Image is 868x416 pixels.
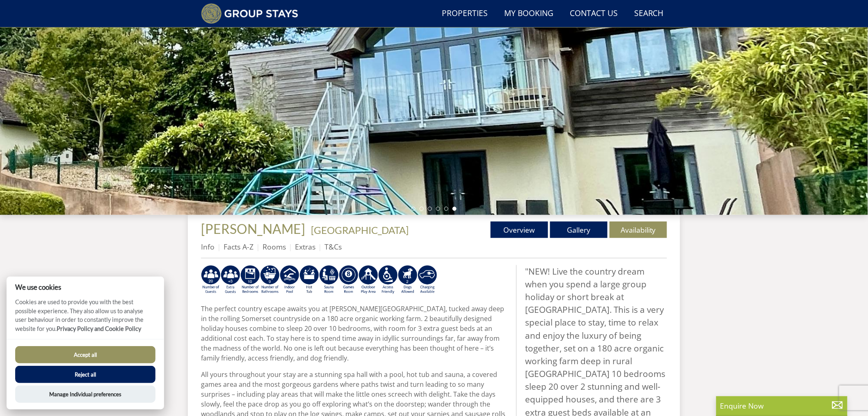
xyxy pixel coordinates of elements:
[720,400,843,411] p: Enquire Now
[7,283,164,291] h2: We use cookies
[201,3,298,24] img: Group Stays
[631,5,667,23] a: Search
[324,242,342,252] a: T&Cs
[418,265,437,295] img: AD_4nXcnT2OPG21WxYUhsl9q61n1KejP7Pk9ESVM9x9VetD-X_UXXoxAKaMRZGYNcSGiAsmGyKm0QlThER1osyFXNLmuYOVBV...
[201,221,305,237] span: [PERSON_NAME]
[339,265,359,295] img: AD_4nXdrZMsjcYNLGsKuA84hRzvIbesVCpXJ0qqnwZoX5ch9Zjv73tWe4fnFRs2gJ9dSiUubhZXckSJX_mqrZBmYExREIfryF...
[57,325,141,332] a: Privacy Policy and Cookie Policy
[439,5,491,23] a: Properties
[566,5,621,23] a: Contact Us
[550,222,608,238] a: Gallery
[201,221,308,237] a: [PERSON_NAME]
[359,265,378,295] img: AD_4nXfjdDqPkGBf7Vpi6H87bmAUe5GYCbodrAbU4sf37YN55BCjSXGx5ZgBV7Vb9EJZsXiNVuyAiuJUB3WVt-w9eJ0vaBcHg...
[201,242,215,252] a: Info
[398,265,418,295] img: AD_4nXe7_8LrJK20fD9VNWAdfykBvHkWcczWBt5QOadXbvIwJqtaRaRf-iI0SeDpMmH1MdC9T1Vy22FMXzzjMAvSuTB5cJ7z5...
[7,298,164,339] p: Cookies are used to provide you with the best possible experience. They also allow us to analyse ...
[491,222,548,238] a: Overview
[201,265,221,295] img: SAdYAAAAAElFTkSuQmCC
[299,265,319,295] img: AD_4nXcpX5uDwed6-YChlrI2BYOgXwgg3aqYHOhRm0XfZB-YtQW2NrmeCr45vGAfVKUq4uWnc59ZmEsEzoF5o39EWARlT1ewO...
[311,224,409,236] a: [GEOGRAPHIC_DATA]
[224,242,254,252] a: Facts A-Z
[15,366,155,383] button: Reject all
[15,386,155,403] button: Manage Individual preferences
[260,265,280,295] img: eFgAAAAAElFTkSuQmCC
[610,222,667,238] a: Availability
[501,5,557,23] a: My Booking
[319,265,339,295] img: AD_4nXdjbGEeivCGLLmyT_JEP7bTfXsjgyLfnLszUAQeQ4RcokDYHVBt5R8-zTDbAVICNoGv1Dwc3nsbUb1qR6CAkrbZUeZBN...
[378,265,398,295] img: AD_4nXe3VD57-M2p5iq4fHgs6WJFzKj8B0b3RcPFe5LKK9rgeZlFmFoaMJPsJOOJzc7Q6RMFEqsjIZ5qfEJu1txG3QLmI_2ZW...
[221,265,240,295] img: 8iPembAAAABklEQVQDAAeg0vWMFK+5AAAAAElFTkSuQmCC
[15,346,155,363] button: Accept all
[201,304,509,363] p: The perfect country escape awaits you at [PERSON_NAME][GEOGRAPHIC_DATA], tucked away deep in the ...
[280,265,299,295] img: AD_4nXei2dp4L7_L8OvME76Xy1PUX32_NMHbHVSts-g-ZAVb8bILrMcUKZI2vRNdEqfWP017x6NFeUMZMqnp0JYknAB97-jDN...
[240,265,260,295] img: tQg3Ee06wAAAABJRU5ErkJggg==
[308,224,409,236] span: -
[263,242,286,252] a: Rooms
[295,242,315,252] a: Extras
